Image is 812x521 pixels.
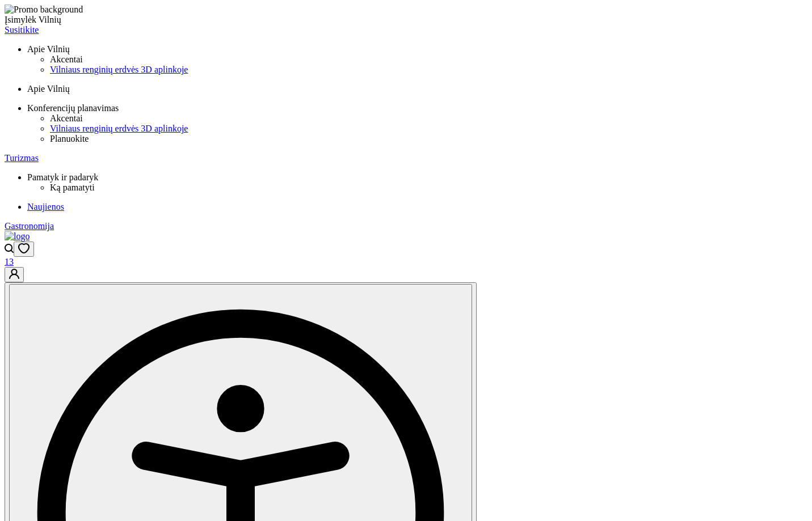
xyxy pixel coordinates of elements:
span: Naujienos [27,202,64,211]
a: Turizmas [5,153,807,163]
span: Gastronomija [5,221,54,231]
a: Vilniaus renginių erdvės 3D aplinkoje [50,65,807,75]
span: Akcentai [50,113,83,123]
img: Promo background [5,5,83,15]
span: Pamatyk ir padaryk [27,172,98,182]
span: Apie Vilnių [27,44,70,54]
a: Susitikite [5,25,807,35]
button: Go to customer profile [5,267,24,282]
span: Turizmas [5,153,39,163]
a: Go to customer profile [5,271,24,281]
a: Vilniaus renginių erdvės 3D aplinkoje [50,124,807,134]
span: Vilniaus renginių erdvės 3D aplinkoje [50,124,188,133]
img: logo [5,231,30,242]
span: Ką pamatyti [50,183,95,192]
span: Planuokite [50,134,89,143]
span: Vilniaus renginių erdvės 3D aplinkoje [50,65,188,74]
div: 13 [5,257,807,267]
button: Open wishlist [14,242,34,257]
nav: Primary navigation [5,5,807,231]
span: Akcentai [50,54,83,64]
a: Gastronomija [5,221,807,231]
div: Įsimylėk Vilnių [5,15,807,25]
a: Naujienos [27,202,807,212]
a: Open search modal [5,245,14,255]
span: Apie Vilnių [27,84,70,94]
span: Susitikite [5,25,39,35]
span: Konferencijų planavimas [27,103,119,113]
